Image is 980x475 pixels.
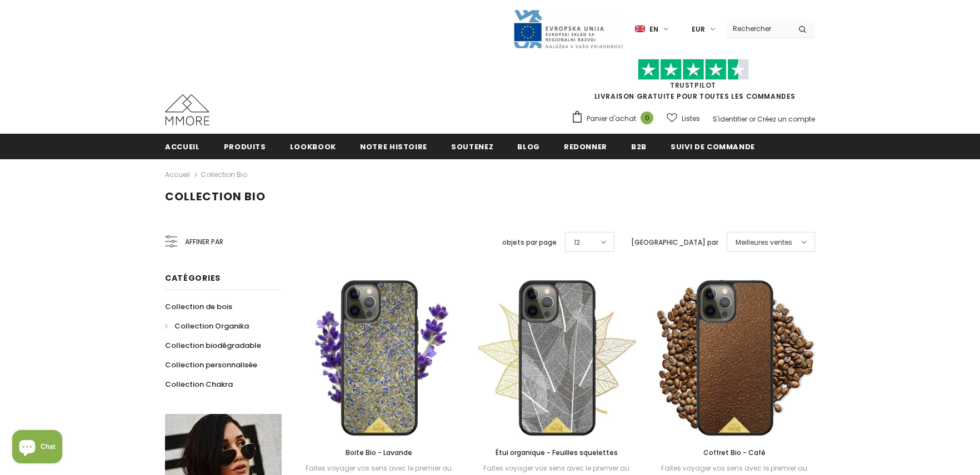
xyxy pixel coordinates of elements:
img: i-lang-1.png [635,24,645,34]
a: Produits [224,134,266,159]
span: 12 [574,237,580,248]
a: Collection Bio [201,170,247,179]
span: Accueil [165,142,200,152]
a: Créez un compte [757,114,815,124]
span: B2B [631,142,647,152]
span: EUR [692,24,705,35]
img: Cas MMORE [165,94,209,125]
a: Listes [667,109,700,128]
label: [GEOGRAPHIC_DATA] par [631,237,718,248]
span: Affiner par [185,236,223,248]
span: soutenez [451,142,493,152]
a: Boite Bio - Lavande [298,447,459,459]
a: Collection personnalisée [165,355,257,375]
label: objets par page [502,237,557,248]
a: TrustPilot [670,80,716,90]
a: Redonner [564,134,607,159]
a: Suivi de commande [671,134,755,159]
span: en [649,24,658,35]
a: S'identifier [713,114,747,124]
a: Blog [517,134,540,159]
span: Catégories [165,272,221,284]
input: Search Site [726,21,790,37]
span: Coffret Bio - Café [703,448,766,457]
a: Javni Razpis [513,24,624,33]
span: Listes [682,113,700,124]
img: Javni Razpis [513,9,624,49]
a: Accueil [165,168,190,181]
span: Collection Bio [165,189,266,204]
span: Produits [224,142,266,152]
span: Collection Chakra [165,379,233,390]
a: Coffret Bio - Café [654,447,815,459]
span: Lookbook [290,142,336,152]
a: Collection Organika [165,316,249,336]
span: Redonner [564,142,607,152]
a: Lookbook [290,134,336,159]
span: Collection biodégradable [165,340,261,351]
span: Collection personnalisée [165,360,257,370]
span: Collection de bois [165,301,232,312]
a: Collection de bois [165,297,232,316]
span: or [749,114,756,124]
span: 0 [641,112,653,124]
span: Boite Bio - Lavande [346,448,412,457]
a: Notre histoire [360,134,427,159]
span: Étui organique - Feuilles squelettes [496,448,618,457]
span: Panier d'achat [587,113,636,124]
a: Collection Chakra [165,375,233,394]
span: LIVRAISON GRATUITE POUR TOUTES LES COMMANDES [571,64,815,101]
a: Accueil [165,134,200,159]
a: Étui organique - Feuilles squelettes [476,447,637,459]
span: Notre histoire [360,142,427,152]
a: soutenez [451,134,493,159]
inbox-online-store-chat: Shopify online store chat [9,430,66,466]
a: Collection biodégradable [165,336,261,355]
span: Suivi de commande [671,142,755,152]
a: B2B [631,134,647,159]
span: Blog [517,142,540,152]
img: Faites confiance aux étoiles pilotes [638,59,749,80]
span: Collection Organika [174,321,249,331]
span: Meilleures ventes [736,237,792,248]
a: Panier d'achat 0 [571,110,659,127]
